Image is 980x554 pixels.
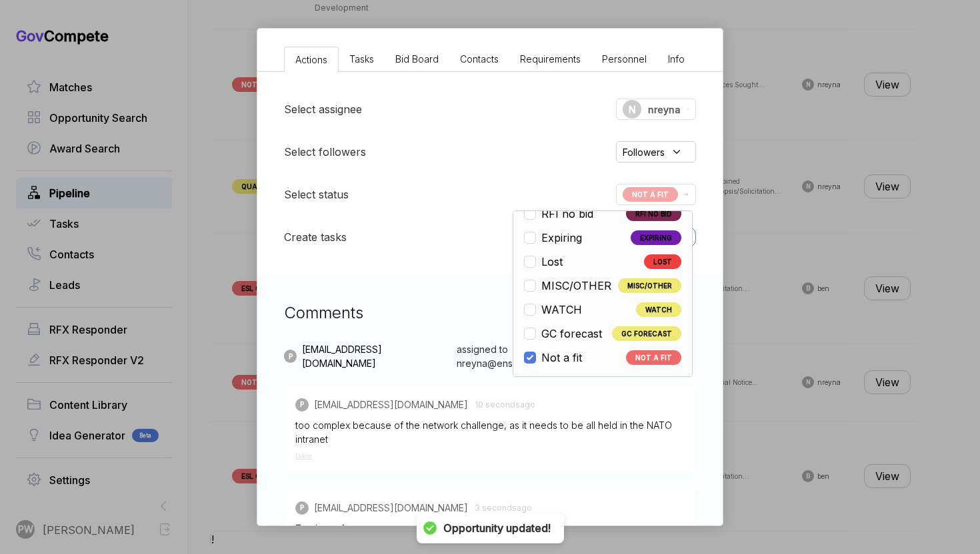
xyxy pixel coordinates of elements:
[623,145,665,159] span: Followers
[668,53,685,65] span: Info
[289,352,293,362] span: P
[612,326,681,341] span: GC FORECAST
[602,53,647,65] span: Personnel
[284,229,347,245] h5: Create tasks
[629,103,636,117] span: N
[541,230,582,246] span: Expiring
[284,186,349,202] h5: Select status
[460,53,499,65] span: Contacts
[457,342,647,370] span: assigned to nreyna@ensembleconsultancy.c
[626,350,681,365] span: NOT A FIT
[284,301,696,325] h3: Comments
[648,103,681,117] span: nreyna
[295,54,327,65] span: Actions
[302,342,451,370] span: [EMAIL_ADDRESS][DOMAIN_NAME]
[520,53,581,65] span: Requirements
[631,230,681,245] span: EXPIRING
[636,302,681,317] span: WATCH
[349,53,374,65] span: Tasks
[475,399,535,411] span: 10 seconds ago
[300,503,304,513] span: P
[284,144,366,160] h5: Select followers
[475,502,532,514] span: 3 seconds ago
[395,53,439,65] span: Bid Board
[295,521,685,535] div: Too large for us atm
[284,101,362,117] h5: Select assignee
[541,350,582,366] span: Not a fit
[295,453,312,459] span: Delete
[618,278,681,293] span: MISC/OTHER
[443,521,551,535] b: Opportunity updated!
[541,278,611,294] span: MISC/OTHER
[314,398,468,412] span: [EMAIL_ADDRESS][DOMAIN_NAME]
[295,418,685,446] div: too complex because of the network challenge, as it needs to be all held in the NATO intranet
[644,254,681,269] span: LOST
[541,206,593,222] span: RFI no bid
[541,302,582,318] span: WATCH
[300,400,304,410] span: P
[623,187,678,202] span: NOT A FIT
[626,206,681,221] span: RFI NO BID
[541,254,563,270] span: Lost
[314,501,468,515] span: [EMAIL_ADDRESS][DOMAIN_NAME]
[541,326,602,342] span: GC forecast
